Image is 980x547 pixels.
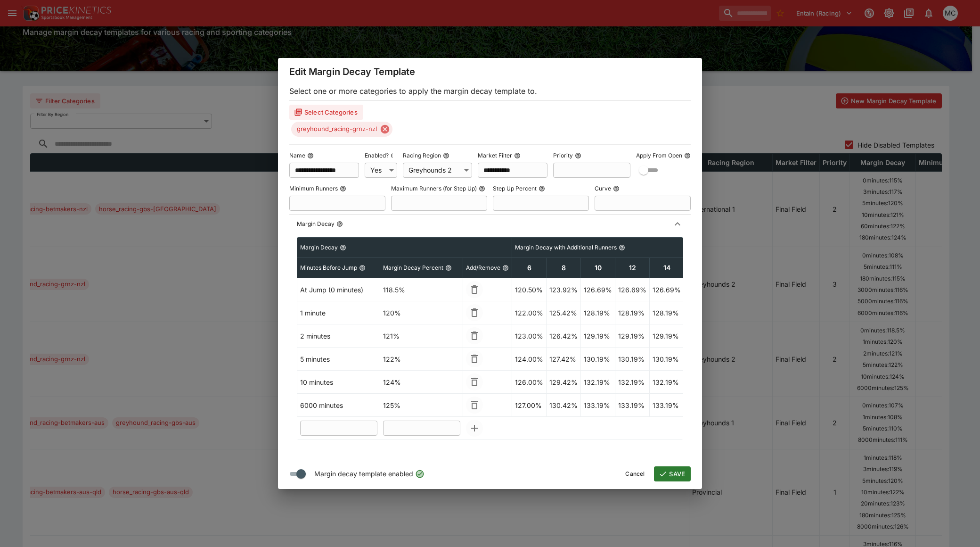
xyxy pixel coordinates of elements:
[314,468,413,479] span: Margin decay template enabled
[650,348,684,371] td: 130.19%
[403,163,473,178] div: Greyhounds 2
[403,151,441,159] p: Racing Region
[650,394,684,417] td: 133.19%
[512,278,547,301] td: 120.50%
[615,258,650,278] th: 12
[636,151,682,159] p: Apply From Open
[581,278,615,301] td: 126.69%
[539,185,545,192] button: Step Up Percent
[615,324,650,348] td: 129.19%
[547,394,581,417] td: 130.42%
[650,371,684,394] td: 132.19%
[581,324,615,348] td: 129.19%
[654,466,691,481] button: SAVE
[575,152,581,159] button: Priority
[684,152,691,159] button: Apply From Open
[297,301,380,324] td: 1 minute
[615,348,650,371] td: 130.19%
[289,105,363,120] button: Select Categories
[297,371,380,394] td: 10 minutes
[514,152,521,159] button: Market Filter
[547,348,581,371] td: 127.42%
[493,184,537,192] p: Step Up Percent
[547,324,581,348] td: 126.42%
[502,265,509,271] button: Add/Remove
[615,394,650,417] td: 133.19%
[619,244,625,251] button: Margin Decay with Additional Runners
[291,124,383,134] span: greyhound_racing-grnz-nzl
[340,185,346,192] button: Minimum Runners
[479,185,485,192] button: Maximum Runners (for Step Up)
[297,237,856,440] table: sticky simple table
[380,394,463,417] td: 125%
[478,151,512,159] p: Market Filter
[650,301,684,324] td: 128.19%
[512,371,547,394] td: 126.00%
[615,278,650,301] td: 126.69%
[547,278,581,301] td: 123.92%
[297,348,380,371] td: 5 minutes
[289,184,338,192] p: Minimum Runners
[512,324,547,348] td: 123.00%
[340,244,346,251] button: Margin Decay
[650,324,684,348] td: 129.19%
[581,394,615,417] td: 133.19%
[391,184,477,192] p: Maximum Runners (for Step Up)
[297,394,380,417] td: 6000 minutes
[581,348,615,371] td: 130.19%
[336,221,343,227] button: Margin Decay
[380,324,463,348] td: 121%
[297,278,380,301] td: At Jump (0 minutes)
[512,258,547,278] th: 6
[383,264,443,272] p: Margin Decay Percent
[615,371,650,394] td: 132.19%
[300,264,357,272] p: Minutes Before Jump
[365,151,389,159] p: Enabled?
[512,348,547,371] td: 124.00%
[380,278,463,301] td: 118.5%
[300,243,338,251] p: Margin Decay
[466,264,500,272] p: Add/Remove
[581,301,615,324] td: 128.19%
[445,265,452,271] button: Margin Decay Percent
[615,301,650,324] td: 128.19%
[547,258,581,278] th: 8
[391,152,397,159] button: Enabled?
[359,265,366,271] button: Minutes Before Jump
[595,184,611,192] p: Curve
[297,220,335,228] p: Margin Decay
[289,233,691,448] div: Margin Decay
[620,466,650,481] button: Cancel
[547,301,581,324] td: 125.42%
[581,258,615,278] th: 10
[289,215,691,233] button: Margin Decay
[515,243,617,251] p: Margin Decay with Additional Runners
[553,151,573,159] p: Priority
[380,371,463,394] td: 124%
[512,301,547,324] td: 122.00%
[547,371,581,394] td: 129.42%
[365,163,397,178] div: Yes
[581,371,615,394] td: 132.19%
[443,152,449,159] button: Racing Region
[380,301,463,324] td: 120%
[291,122,392,137] div: greyhound_racing-grnz-nzl
[650,258,684,278] th: 14
[512,394,547,417] td: 127.00%
[613,185,620,192] button: Curve
[289,86,537,96] span: Select one or more categories to apply the margin decay template to.
[297,324,380,348] td: 2 minutes
[380,348,463,371] td: 122%
[278,58,702,85] div: Edit Margin Decay Template
[307,152,314,159] button: Name
[650,278,684,301] td: 126.69%
[289,151,305,159] p: Name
